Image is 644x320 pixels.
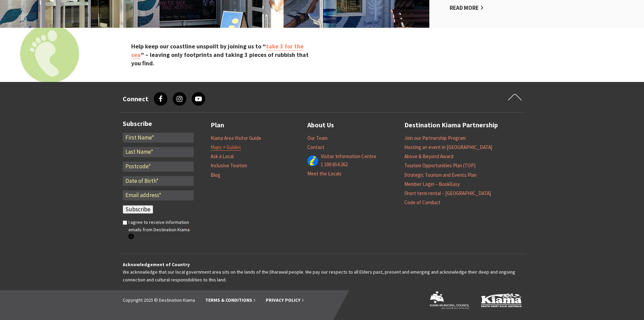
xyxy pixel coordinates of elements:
[404,162,476,169] a: Tourism Opportunities Plan (TOP)
[123,147,194,157] input: Last Name*
[307,144,325,151] a: Contact
[131,42,304,59] a: take 3 for the sea
[211,120,224,131] a: Plan
[128,218,194,241] label: I agree to receive information emails from Destination Kiama
[404,181,460,188] a: Member Login – BookEasy
[211,172,220,178] a: Blog
[404,153,453,160] a: Above & Beyond Award
[123,162,194,172] input: Postcode*
[211,162,247,169] a: Inclusive Tourism
[123,261,190,268] strong: Acknowledgement of Country
[404,144,492,151] a: Hosting an event in [GEOGRAPHIC_DATA]
[131,42,309,67] strong: Help keep our coastline unspoilt by joining us to “ ” – leaving only footprints and taking 3 piec...
[123,133,194,143] input: First Name*
[404,172,477,178] a: Strategic Tourism and Events Plan
[481,293,522,307] img: Kiama Logo
[321,153,376,160] a: Visitor Information Centre
[404,190,491,206] a: Short term rental – [GEOGRAPHIC_DATA] Code of Conduct
[123,95,148,103] h3: Connect
[211,153,234,160] a: Ask a Local
[123,190,194,200] input: Email address*
[123,176,194,186] input: Date of Birth*
[211,144,241,151] a: Maps + Guides
[123,205,153,214] input: Subscribe
[404,120,498,131] a: Destination Kiama Partnership
[123,261,522,283] p: We acknowledge that our local government area sits on the lands of the Dharawal people. We pay ou...
[211,135,261,142] a: Kiama Area Visitor Guide
[123,296,195,304] li: Copyright 2025 © Destination Kiama
[307,120,334,131] a: About Us
[266,297,304,303] a: Privacy Policy
[307,135,328,142] a: Our Team
[307,170,341,177] a: Meet the Locals
[450,4,484,12] a: Read More
[205,297,256,303] a: Terms & Conditions
[321,161,348,168] a: 1 300 654 262
[123,120,194,128] h3: Subscribe
[404,135,466,142] a: Join our Partnership Program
